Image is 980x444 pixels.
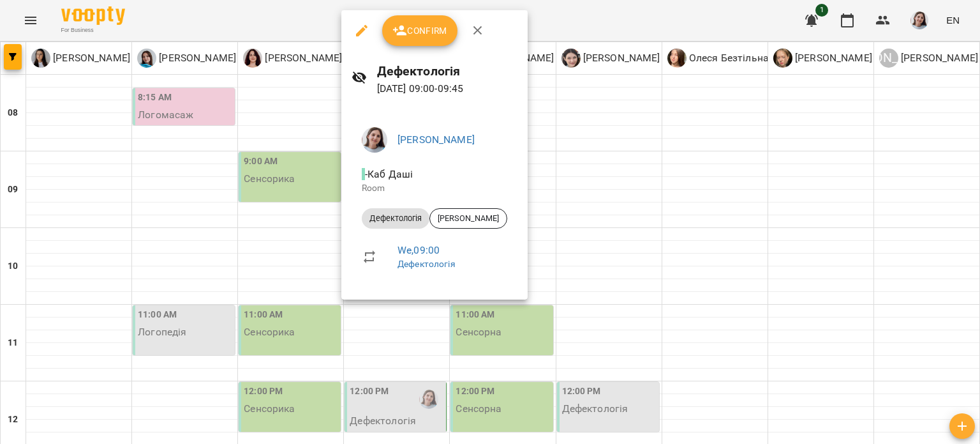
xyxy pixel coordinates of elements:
p: [DATE] 09:00 - 09:45 [377,81,517,96]
button: Confirm [382,15,457,46]
a: We , 09:00 [397,244,440,256]
div: [PERSON_NAME] [429,208,507,229]
a: [PERSON_NAME] [397,134,475,146]
a: Дефектологія [397,259,456,269]
img: 6242ec16dc90ad4268c72ceab8d6e351.jpeg [362,127,387,153]
p: Room [362,182,507,195]
span: Confirm [392,23,447,38]
span: Дефектологія [362,213,429,224]
h6: Дефектологія [377,61,517,81]
span: [PERSON_NAME] [430,213,507,224]
span: - Каб Даші [362,168,416,180]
